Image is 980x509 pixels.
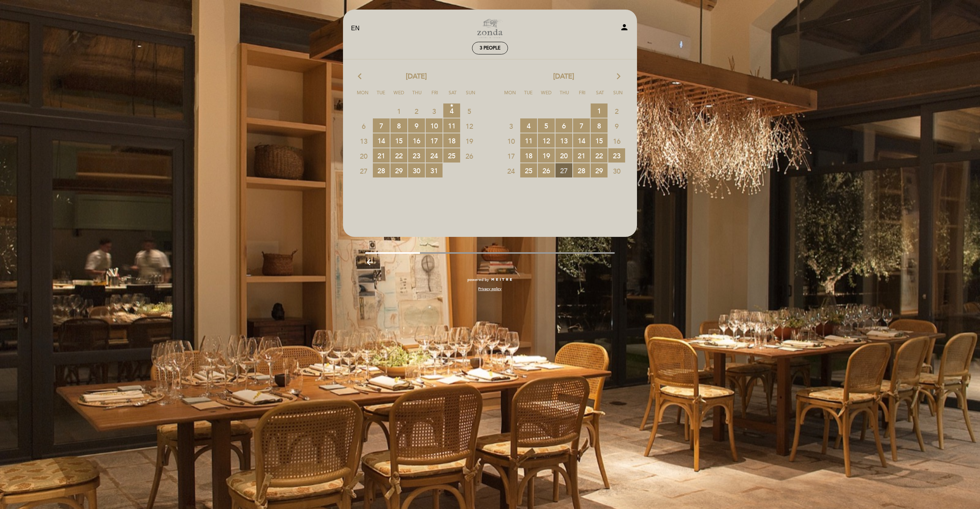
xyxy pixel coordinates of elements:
[461,104,478,118] span: 5
[591,133,608,148] span: 15
[443,148,460,163] span: 25
[427,89,443,103] span: Fri
[408,133,425,148] span: 16
[463,89,479,103] span: Sun
[390,133,407,148] span: 15
[608,164,625,178] span: 30
[503,89,518,103] span: Mon
[538,163,555,177] span: 26
[573,148,590,163] span: 21
[355,119,372,133] span: 6
[443,103,460,107] i: star
[408,104,425,118] span: 2
[575,89,590,103] span: Fri
[426,163,443,177] span: 31
[591,163,608,177] span: 29
[593,89,608,103] span: Sat
[390,163,407,177] span: 29
[355,89,371,103] span: Mon
[555,148,572,163] span: 20
[467,277,489,282] span: powered by
[442,18,538,39] a: Zonda by [PERSON_NAME]
[461,149,478,163] span: 26
[408,148,425,163] span: 23
[611,89,626,103] span: Sun
[373,118,390,133] span: 7
[521,89,536,103] span: Tue
[373,148,390,163] span: 21
[555,163,572,177] span: 27
[426,104,443,118] span: 3
[391,89,407,103] span: Wed
[443,103,460,118] span: 4
[358,72,365,82] i: arrow_back_ios
[503,119,519,133] span: 3
[608,104,625,118] span: 2
[608,119,625,133] span: 9
[409,89,425,103] span: Thu
[503,134,519,148] span: 10
[461,134,478,148] span: 19
[390,148,407,163] span: 22
[591,118,608,133] span: 8
[538,133,555,148] span: 12
[467,277,513,282] a: powered by
[406,72,427,82] span: [DATE]
[555,133,572,148] span: 13
[503,164,519,178] span: 24
[480,45,500,51] span: 3 people
[573,133,590,148] span: 14
[478,286,501,292] a: Privacy policy
[620,23,629,34] button: person
[443,133,460,148] span: 18
[408,163,425,177] span: 30
[373,133,390,148] span: 14
[373,89,389,103] span: Tue
[520,133,537,148] span: 11
[573,163,590,177] span: 28
[520,163,537,177] span: 25
[373,163,390,177] span: 28
[390,118,407,133] span: 8
[591,148,608,163] span: 22
[538,118,555,133] span: 5
[445,89,461,103] span: Sat
[557,89,572,103] span: Thu
[355,164,372,178] span: 27
[426,148,443,163] span: 24
[553,72,574,82] span: [DATE]
[620,23,629,32] i: person
[426,133,443,148] span: 17
[461,119,478,133] span: 12
[520,148,537,163] span: 18
[608,134,625,148] span: 16
[365,258,374,267] i: arrow_backward
[555,118,572,133] span: 6
[503,149,519,163] span: 17
[608,148,625,163] span: 23
[573,118,590,133] span: 7
[355,134,372,148] span: 13
[390,104,407,118] span: 1
[591,103,608,118] span: 1
[426,118,443,133] span: 10
[355,149,372,163] span: 20
[491,278,513,282] img: MEITRE
[538,148,555,163] span: 19
[408,118,425,133] span: 9
[615,72,622,82] i: arrow_forward_ios
[520,118,537,133] span: 4
[443,118,460,133] span: 11
[539,89,554,103] span: Wed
